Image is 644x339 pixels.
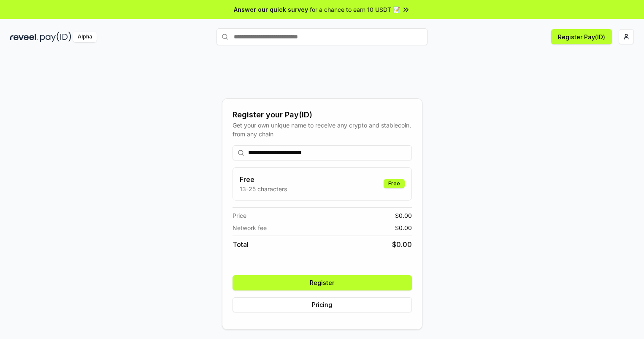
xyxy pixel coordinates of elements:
[240,184,287,193] p: 13-25 characters
[233,121,412,138] div: Get your own unique name to receive any crypto and stablecoin, from any chain
[234,5,308,14] span: Answer our quick survey
[233,297,412,312] button: Pricing
[240,174,287,184] h3: Free
[233,211,246,220] span: Price
[551,29,612,44] button: Register Pay(ID)
[384,179,405,188] div: Free
[233,109,412,121] div: Register your Pay(ID)
[395,223,412,232] span: $ 0.00
[310,5,400,14] span: for a chance to earn 10 USDT 📝
[233,223,267,232] span: Network fee
[40,32,71,42] img: pay_id
[395,211,412,220] span: $ 0.00
[233,275,412,290] button: Register
[233,239,249,250] span: Total
[73,32,97,42] div: Alpha
[392,239,412,250] span: $ 0.00
[10,32,38,42] img: reveel_dark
